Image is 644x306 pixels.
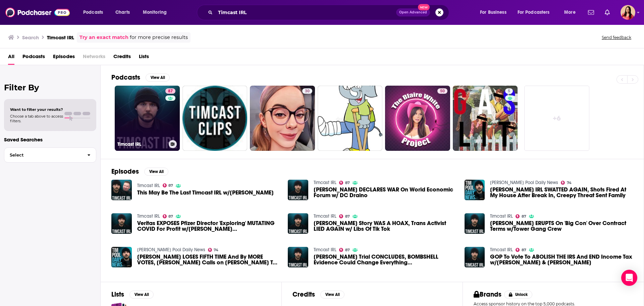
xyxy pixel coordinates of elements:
a: Timcast IRL SWATTED AGAIN, Shots Fired At My House After Break In, Creepy Threat Sent Family [490,187,633,198]
span: Monitoring [143,8,167,17]
a: All [8,51,14,65]
img: GOP McCarthy LOSES FIFTH TIME And By MORE VOTES, Boebert Calls on McCarthy To YIELD [111,247,132,267]
img: User Profile [621,5,635,20]
img: Veritas EXPOSES Pfizer Director 'Exploring' MUTATING COVID For Profit w/Hotep Jesus [111,213,132,234]
h2: Filter By [4,83,96,92]
span: More [564,8,576,17]
span: 87 [168,215,173,218]
a: ListsView All [111,290,154,299]
span: GOP To Vote To ABOLISH THE IRS And END Income Tax w/[PERSON_NAME] & [PERSON_NAME] [490,254,633,265]
a: 74 [561,181,572,185]
button: open menu [475,7,515,18]
span: Want to filter your results? [10,107,63,112]
a: 87 [163,214,173,218]
h3: Timcast IRL [117,141,166,147]
img: Steven Crowder ERUPTS On 'Big Con' Over Contract Terms w/Tower Gang Crew [465,213,485,234]
span: 87 [522,215,526,218]
a: GOP McCarthy LOSES FIFTH TIME And By MORE VOTES, Boebert Calls on McCarthy To YIELD [137,254,280,265]
span: For Podcasters [518,8,550,17]
span: For Business [480,8,506,17]
img: Elon Musk DECLARES WAR On World Economic Forum w/ DC Draino [288,180,308,200]
a: 87 [165,88,175,94]
a: Tim Pool Daily News [137,247,205,253]
img: Podchaser - Follow, Share and Rate Podcasts [5,6,70,19]
input: Search podcasts, credits, & more... [215,7,396,18]
a: 87 [339,181,350,185]
a: +6 [524,86,589,151]
a: Try an exact match [79,34,128,41]
button: Show profile menu [621,5,635,20]
a: Elon Musk DECLARES WAR On World Economic Forum w/ DC Draino [314,187,457,198]
a: Kari Lake Trial CONCLUDES, BOMBSHELL Evidence Could Change Everything w/Blake Masters [288,247,308,267]
span: 74 [214,249,218,252]
a: 87 [516,248,526,252]
a: Podcasts [22,51,45,65]
h2: Credits [292,290,315,299]
span: [PERSON_NAME] LOSES FIFTH TIME And By MORE VOTES, [PERSON_NAME] Calls on [PERSON_NAME] To YIELD [137,254,280,265]
a: Steven Crowder ERUPTS On 'Big Con' Over Contract Terms w/Tower Gang Crew [490,220,633,232]
span: Veritas EXPOSES Pfizer Director 'Exploring' MUTATING COVID For Profit w/[PERSON_NAME][DEMOGRAPHIC... [137,220,280,232]
span: Logged in as michelle.weinfurt [621,5,635,20]
button: open menu [138,7,175,18]
h3: Search [22,34,39,41]
a: PodcastsView All [111,73,170,82]
a: Kari Lake Trial CONCLUDES, BOMBSHELL Evidence Could Change Everything w/Blake Masters [314,254,457,265]
span: 87 [522,249,526,252]
a: Lists [139,51,149,65]
a: 50 [385,86,450,151]
a: 87Timcast IRL [115,86,180,151]
a: Timcast IRL [137,213,160,219]
h2: Podcasts [111,73,140,82]
button: Unlock [504,291,533,299]
a: CreditsView All [292,290,344,299]
a: GOP To Vote To ABOLISH THE IRS And END Income Tax w/Tayler Hansen & Phil Labonte [465,247,485,267]
span: Open Advanced [399,11,427,14]
span: New [418,4,430,10]
a: Charts [111,7,134,18]
button: View All [144,168,168,176]
span: Charts [115,8,130,17]
a: 5 [505,88,513,94]
h2: Episodes [111,167,139,176]
a: Credits [113,51,131,65]
a: 87 [339,214,350,218]
span: 5 [508,88,510,95]
a: Timcast IRL SWATTED AGAIN, Shots Fired At My House After Break In, Creepy Threat Sent Family [465,180,485,200]
a: Andrew Tate Story WAS A HOAX, Trans Activist LIED AGAIN w/ Libs Of Tik Tok [288,213,308,234]
a: 30 [302,88,312,94]
span: Choose a tab above to access filters. [10,114,63,123]
a: EpisodesView All [111,167,168,176]
h2: Brands [474,290,501,299]
button: Open AdvancedNew [396,8,430,16]
a: Timcast IRL [490,213,513,219]
a: Tim Pool Daily News [490,180,558,185]
a: Andrew Tate Story WAS A HOAX, Trans Activist LIED AGAIN w/ Libs Of Tik Tok [314,220,457,232]
a: 87 [163,183,173,187]
span: 74 [567,181,572,184]
span: Networks [83,51,105,65]
h2: Lists [111,290,124,299]
button: open menu [559,7,584,18]
a: 87 [339,248,350,252]
a: Timcast IRL [490,247,513,253]
span: 30 [305,88,310,95]
span: [PERSON_NAME] ERUPTS On 'Big Con' Over Contract Terms w/Tower Gang Crew [490,220,633,232]
span: 87 [345,215,350,218]
button: View All [129,291,154,299]
a: 5 [453,86,518,151]
a: This May Be The Last Timcast IRL w/Dave Landau [111,180,132,200]
span: 87 [168,184,173,187]
span: This May Be The Last Timcast IRL w/[PERSON_NAME] [137,190,274,195]
div: Search podcasts, credits, & more... [203,5,455,20]
span: [PERSON_NAME] IRL SWATTED AGAIN, Shots Fired At My House After Break In, Creepy Threat Sent Family [490,187,633,198]
a: Timcast IRL [314,180,336,185]
a: This May Be The Last Timcast IRL w/Dave Landau [137,190,274,195]
a: GOP To Vote To ABOLISH THE IRS And END Income Tax w/Tayler Hansen & Phil Labonte [490,254,633,265]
